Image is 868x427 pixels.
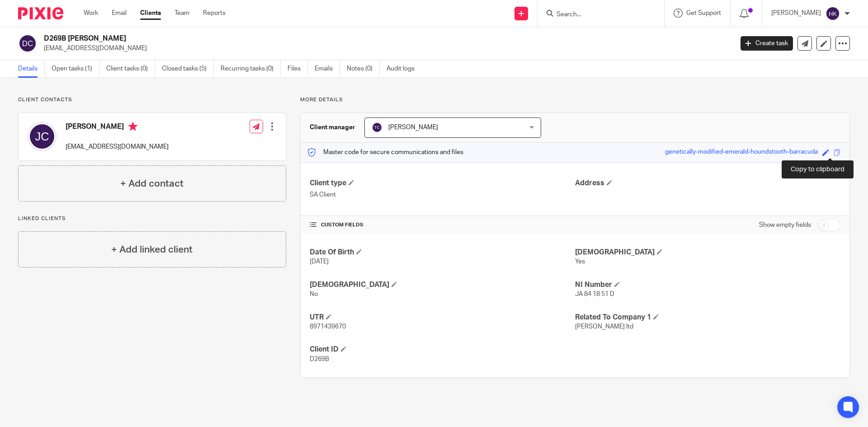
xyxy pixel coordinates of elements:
[387,60,421,78] a: Audit logs
[310,221,575,229] h4: CUSTOM FIELDS
[18,7,63,19] img: Pixie
[203,9,226,18] a: Reports
[315,60,340,78] a: Emails
[307,148,463,157] p: Master code for secure communications and files
[575,178,840,188] h4: Address
[310,313,575,322] h4: UTR
[310,280,575,290] h4: [DEMOGRAPHIC_DATA]
[372,122,382,133] img: svg%3E
[162,60,214,78] a: Closed tasks (5)
[18,60,45,78] a: Details
[66,142,169,151] p: [EMAIL_ADDRESS][DOMAIN_NAME]
[310,178,575,188] h4: Client type
[575,248,840,257] h4: [DEMOGRAPHIC_DATA]
[665,147,818,158] div: genetically-modified-emerald-houndstooth-barracuda
[575,324,633,330] span: [PERSON_NAME] ltd
[556,11,637,19] input: Search
[771,9,821,18] p: [PERSON_NAME]
[175,9,189,18] a: Team
[18,96,286,103] p: Client contacts
[44,44,727,53] p: [EMAIL_ADDRESS][DOMAIN_NAME]
[686,10,721,16] span: Get Support
[44,34,590,43] h2: D269B [PERSON_NAME]
[741,36,793,51] a: Create task
[310,248,575,257] h4: Date Of Birth
[28,122,57,151] img: svg%3E
[575,258,585,265] span: Yes
[575,313,840,322] h4: Related To Company 1
[128,122,137,131] i: Primary
[111,243,193,257] h4: + Add linked client
[52,60,99,78] a: Open tasks (1)
[310,356,329,362] span: D269B
[826,6,840,21] img: svg%3E
[575,280,840,290] h4: NI Number
[388,124,438,131] span: [PERSON_NAME]
[310,345,575,354] h4: Client ID
[310,324,346,330] span: 8971439670
[347,60,380,78] a: Notes (0)
[120,177,184,191] h4: + Add contact
[112,9,127,18] a: Email
[310,291,318,297] span: No
[66,122,169,133] h4: [PERSON_NAME]
[310,258,329,265] span: [DATE]
[575,291,614,297] span: JA 84 18 51 D
[221,60,281,78] a: Recurring tasks (0)
[288,60,308,78] a: Files
[310,123,355,132] h3: Client manager
[300,96,850,103] p: More details
[140,9,161,18] a: Clients
[84,9,98,18] a: Work
[106,60,155,78] a: Client tasks (0)
[759,221,811,230] label: Show empty fields
[18,34,37,53] img: svg%3E
[18,215,286,222] p: Linked clients
[310,190,575,199] p: SA Client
